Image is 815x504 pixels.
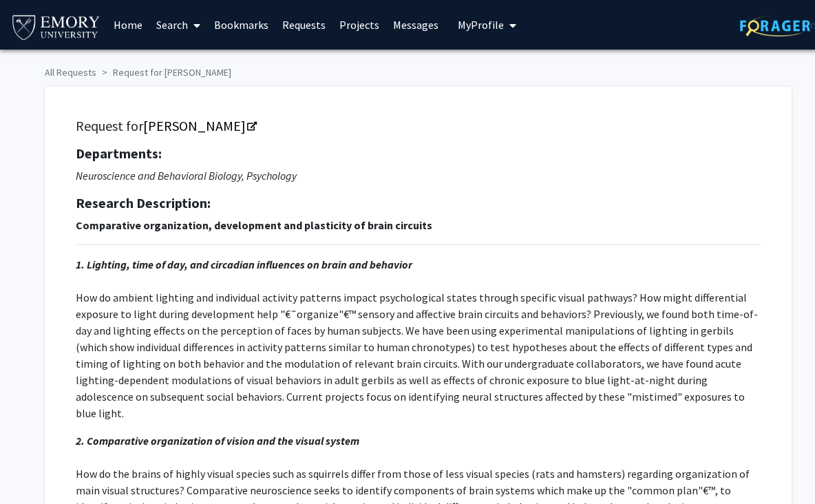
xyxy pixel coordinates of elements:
i: Neuroscience and Behavioral Biology, Psychology [76,169,297,182]
strong: 1. Lighting, time of day, and circadian influences on brain and behavior [76,258,412,271]
p: How do ambient lighting and individual activity patterns impact psychological states through spec... [76,256,761,421]
a: All Requests [45,66,96,78]
iframe: Chat [10,442,59,494]
a: Home [107,1,149,49]
a: Search [149,1,207,49]
a: Messages [386,1,445,49]
strong: Departments: [76,145,162,162]
h5: Request for [76,118,761,134]
strong: 2. Comparative organization of vision and the visual system [76,434,359,448]
a: Projects [332,1,386,49]
a: Requests [275,1,332,49]
ol: breadcrumb [45,60,781,80]
li: Request for [PERSON_NAME] [96,65,231,80]
img: Emory University Logo [10,11,102,42]
span: My Profile [458,18,504,32]
a: Bookmarks [207,1,275,49]
strong: Comparative organization, development and plasticity of brain circuits [76,218,432,232]
strong: Research Description: [76,194,211,211]
a: Opens in a new tab [143,117,255,134]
